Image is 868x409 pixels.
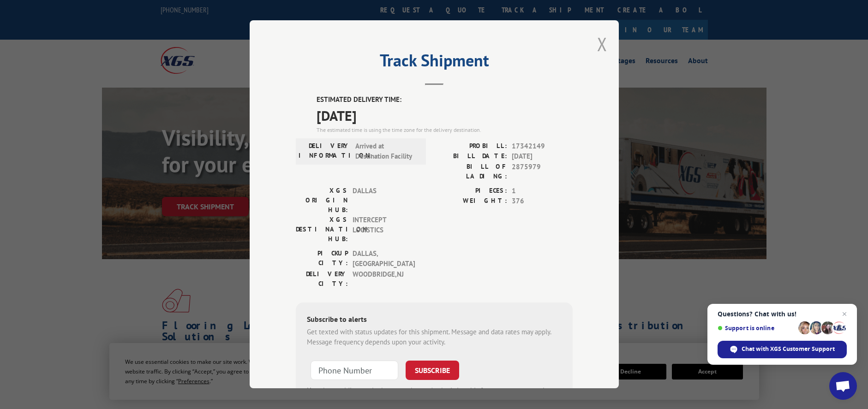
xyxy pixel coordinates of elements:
input: Phone Number [311,361,398,380]
span: [DATE] [317,105,573,126]
label: XGS ORIGIN HUB: [296,186,348,215]
span: 2875979 [512,162,573,181]
div: Get texted with status updates for this shipment. Message and data rates may apply. Message frequ... [307,327,562,348]
label: PIECES: [434,186,507,196]
span: 17342149 [512,141,573,152]
strong: Note: [307,386,323,395]
label: BILL DATE: [434,151,507,162]
span: DALLAS [353,186,415,215]
label: ESTIMATED DELIVERY TIME: [317,95,573,105]
label: DELIVERY INFORMATION: [299,141,351,162]
div: Subscribe to alerts [307,314,562,327]
span: WOODBRIDGE , NJ [353,269,415,289]
label: DELIVERY CITY: [296,269,348,289]
label: WEIGHT: [434,196,507,207]
label: PROBILL: [434,141,507,152]
span: Close chat [839,308,850,320]
span: INTERCEPT LOGISTICS [353,215,415,244]
button: Close modal [597,32,607,56]
h2: Track Shipment [296,54,573,71]
span: [DATE] [512,151,573,162]
div: Open chat [829,372,857,400]
span: DALLAS , [GEOGRAPHIC_DATA] [353,249,415,269]
label: XGS DESTINATION HUB: [296,215,348,244]
span: Support is online [718,325,795,332]
span: Chat with XGS Customer Support [742,345,835,353]
div: The estimated time is using the time zone for the delivery destination. [317,126,573,134]
label: PICKUP CITY: [296,249,348,269]
span: Arrived at Destination Facility [355,141,418,162]
span: 376 [512,196,573,207]
div: Chat with XGS Customer Support [718,341,847,358]
button: SUBSCRIBE [406,361,459,380]
span: Questions? Chat with us! [718,310,847,318]
label: BILL OF LADING: [434,162,507,181]
span: 1 [512,186,573,196]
